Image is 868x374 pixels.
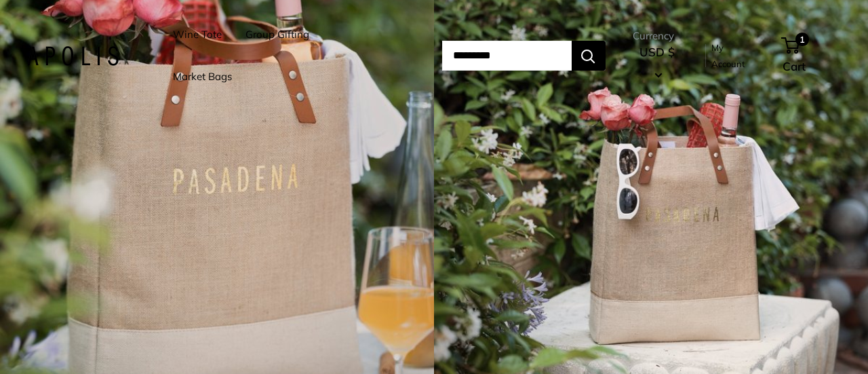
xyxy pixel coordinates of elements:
[795,33,809,46] span: 1
[173,67,232,86] a: Market Bags
[783,34,841,77] a: 1 Cart
[27,46,119,66] img: Apolis
[173,25,222,44] a: Wine Tote
[442,41,572,71] input: Search...
[572,41,606,71] button: Search
[633,41,682,85] button: USD $
[783,59,806,73] span: Cart
[633,26,682,45] span: Currency
[245,25,309,44] a: Group Gifting
[639,45,675,59] span: USD $
[711,39,759,73] a: My Account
